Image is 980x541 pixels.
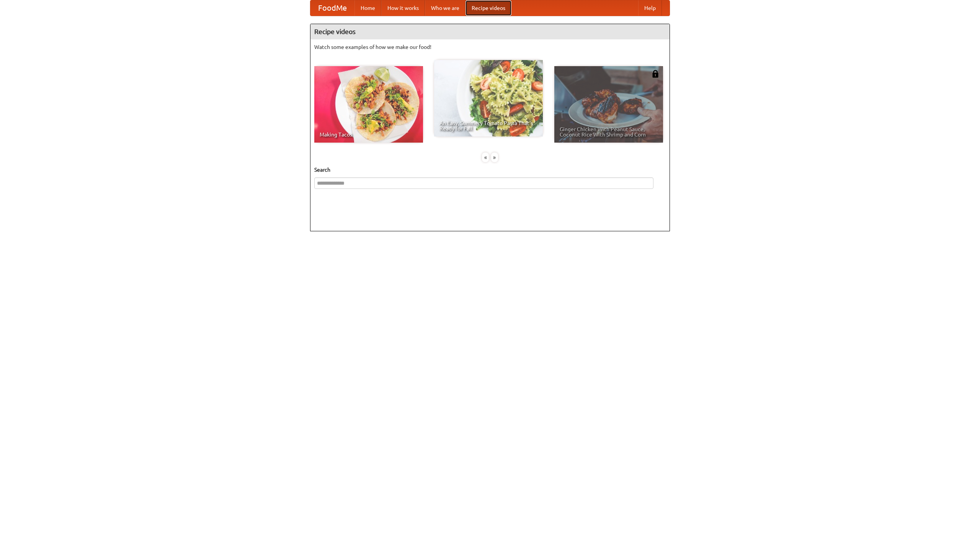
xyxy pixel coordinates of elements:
span: Making Tacos [320,132,418,137]
a: An Easy, Summery Tomato Pasta That's Ready for Fall [434,60,543,136]
img: 483408.png [652,70,659,78]
a: Making Tacos [314,66,423,143]
a: Home [354,0,381,16]
p: Watch some examples of how we make our food! [314,43,666,51]
div: « [482,153,489,162]
a: Help [638,0,662,16]
h5: Search [314,166,666,174]
div: » [491,153,498,162]
a: FoodMe [310,0,354,16]
span: An Easy, Summery Tomato Pasta That's Ready for Fall [439,120,537,131]
a: How it works [381,0,425,16]
a: Recipe videos [465,0,511,16]
a: Who we are [425,0,465,16]
h4: Recipe videos [310,24,670,39]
